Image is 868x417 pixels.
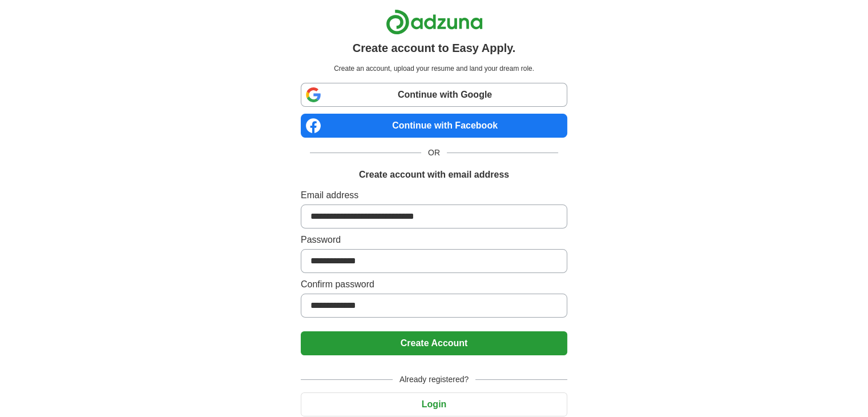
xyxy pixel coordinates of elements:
[301,399,567,409] a: Login
[301,278,567,291] label: Confirm password
[301,392,567,416] button: Login
[303,63,565,74] p: Create an account, upload your resume and land your dream role.
[359,168,509,182] h1: Create account with email address
[353,39,516,57] h1: Create account to Easy Apply.
[393,374,475,386] span: Already registered?
[386,9,483,35] img: Adzuna logo
[301,331,567,355] button: Create Account
[301,114,567,138] a: Continue with Facebook
[301,189,567,202] label: Email address
[301,233,567,247] label: Password
[421,147,447,159] span: OR
[301,83,567,107] a: Continue with Google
